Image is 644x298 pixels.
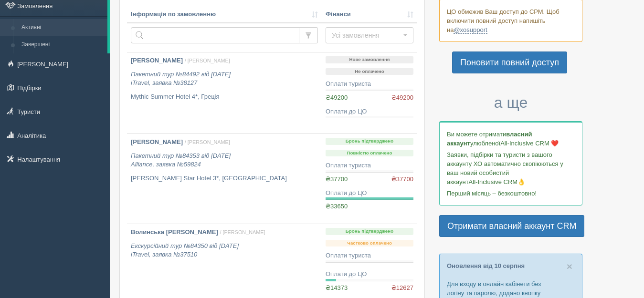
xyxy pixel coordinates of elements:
a: Активні [17,19,107,36]
a: Поновити повний доступ [452,51,567,73]
p: Mythic Summer Hotel 4*, Греція [131,92,318,102]
p: [PERSON_NAME] Star Hotel 3*, [GEOGRAPHIC_DATA] [131,174,318,183]
p: Нове замовлення [326,56,413,63]
b: [PERSON_NAME] [131,57,183,64]
div: Оплати туриста [326,80,413,89]
b: Волинська [PERSON_NAME] [131,228,218,236]
span: ₴33650 [326,203,348,210]
span: ₴14373 [326,284,348,291]
a: Отримати власний аккаунт CRM [439,215,584,237]
i: Пакетний тур №84353 від [DATE] Alliance, заявка №59824 [131,152,231,168]
span: ₴37700 [326,175,348,183]
p: Повністю оплачено [326,150,413,157]
a: Оновлення від 10 серпня [447,262,525,269]
i: Екскурсійний тур №84350 від [DATE] iTravel, заявка №37510 [131,242,239,258]
span: All-Inclusive CRM ❤️ [500,140,559,147]
div: Оплати до ЦО [326,270,413,279]
span: ₴49200 [391,93,413,103]
span: / [PERSON_NAME] [185,58,230,63]
span: ₴37700 [391,175,413,184]
span: × [567,261,572,272]
a: @xosupport [454,26,487,34]
p: Бронь підтверджено [326,138,413,145]
span: / [PERSON_NAME] [220,229,265,235]
p: Перший місяць – безкоштовно! [447,189,575,198]
div: Оплати туриста [326,161,413,170]
a: Завершені [17,36,107,53]
span: ₴49200 [326,94,348,101]
p: Ви можете отримати улюбленої [447,130,575,148]
i: Пакетний тур №84492 від [DATE] iTravel, заявка №38127 [131,71,231,87]
h3: а ще [439,94,582,111]
div: Оплати до ЦО [326,189,413,198]
a: [PERSON_NAME] / [PERSON_NAME] Пакетний тур №84492 від [DATE]iTravel, заявка №38127 Mythic Summer ... [127,52,322,134]
div: Оплати туриста [326,251,413,260]
b: власний аккаунт [447,131,532,147]
span: / [PERSON_NAME] [185,139,230,145]
button: Усі замовлення [326,27,413,43]
span: Усі замовлення [332,31,401,40]
span: ₴12627 [391,284,413,293]
a: Інформація по замовленню [131,10,318,19]
a: Фінанси [326,10,413,19]
div: Оплати до ЦО [326,107,413,116]
p: Бронь підтверджено [326,228,413,235]
p: Заявки, підбірки та туристи з вашого аккаунту ХО автоматично скопіюються у ваш новий особистий ак... [447,150,575,186]
p: Не оплачено [326,68,413,75]
button: Close [567,261,572,271]
b: [PERSON_NAME] [131,138,183,145]
p: Частково оплачено [326,240,413,247]
input: Пошук за номером замовлення, ПІБ або паспортом туриста [131,27,299,43]
a: [PERSON_NAME] / [PERSON_NAME] Пакетний тур №84353 від [DATE]Alliance, заявка №59824 [PERSON_NAME]... [127,134,322,224]
span: All-Inclusive CRM👌 [469,178,526,185]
